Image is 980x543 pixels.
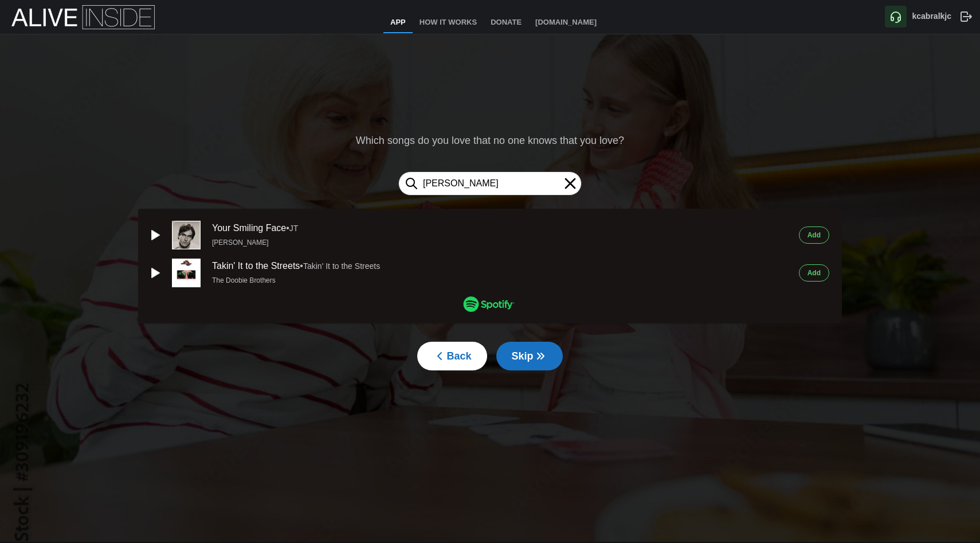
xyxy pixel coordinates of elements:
[807,227,821,243] span: Add
[398,171,582,196] input: Search for a song
[300,261,303,271] span: •
[172,259,201,287] img: album cover
[212,223,286,233] a: Your Smiling Face
[512,342,547,370] span: Skip
[286,223,289,233] span: •
[807,265,821,281] span: Add
[212,237,261,248] a: [PERSON_NAME]
[383,13,413,33] a: App
[484,13,528,33] a: Donate
[212,275,262,286] a: The Doobie Brothers
[528,13,603,33] a: [DOMAIN_NAME]
[172,221,201,249] img: album cover
[912,11,952,21] b: kcabralkjc
[433,342,471,370] span: Back
[212,237,377,248] div: [PERSON_NAME]
[212,261,300,271] a: Takin' It to the Streets
[11,5,155,29] img: Alive Inside Logo
[417,342,487,370] button: Back
[463,296,515,312] img: Spotify_Logo_RGB_Green.9ff49e53.png
[799,226,829,244] button: Add
[289,223,299,233] a: JT
[799,264,829,282] button: Add
[303,261,380,271] a: Takin' It to the Streets
[413,13,484,33] a: How It Works
[212,275,377,286] div: The Doobie Brothers
[129,133,851,149] div: Which songs do you love that no one knows that you love?
[496,342,563,370] button: Skip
